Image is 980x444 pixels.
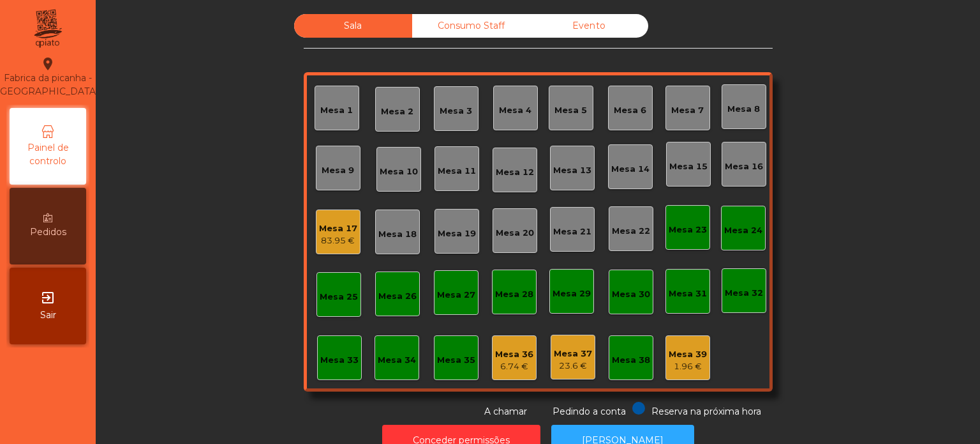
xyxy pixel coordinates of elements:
div: Mesa 10 [380,165,418,178]
span: A chamar [484,406,527,417]
div: Mesa 3 [440,105,472,118]
div: Mesa 13 [553,164,591,177]
div: Mesa 8 [727,103,760,116]
div: Mesa 33 [320,354,359,367]
div: 23.6 € [554,360,592,372]
div: 1.96 € [669,360,707,373]
div: Mesa 5 [554,104,587,117]
div: Mesa 35 [437,354,475,367]
div: Mesa 36 [495,348,533,361]
span: Pedidos [30,226,66,239]
div: Mesa 38 [612,354,650,367]
img: qpiato [32,6,63,51]
div: Mesa 20 [496,227,534,240]
div: Mesa 25 [320,291,358,303]
span: Sair [40,309,56,322]
div: Mesa 28 [495,288,533,301]
div: Sala [294,14,412,38]
div: Mesa 19 [438,227,476,240]
div: Mesa 31 [669,287,707,300]
div: Mesa 4 [499,104,531,117]
div: Mesa 24 [724,224,762,237]
div: Mesa 2 [381,105,413,118]
div: Mesa 37 [554,348,592,360]
div: Mesa 39 [669,348,707,361]
div: Mesa 17 [319,222,357,235]
div: Mesa 14 [611,163,650,176]
span: Reserva na próxima hora [651,406,761,417]
div: Mesa 12 [496,166,534,179]
div: Mesa 23 [669,224,707,236]
span: Pedindo a conta [553,406,626,417]
div: 83.95 € [319,234,357,247]
div: Mesa 21 [553,226,591,238]
div: Mesa 1 [320,104,353,117]
div: Mesa 18 [378,228,417,241]
i: exit_to_app [40,290,56,305]
div: Evento [530,14,648,38]
div: 6.74 € [495,360,533,373]
div: Mesa 27 [437,289,475,302]
div: Mesa 15 [669,160,708,173]
span: Painel de controlo [13,141,83,168]
div: Consumo Staff [412,14,530,38]
div: Mesa 16 [725,160,763,173]
div: Mesa 9 [322,164,354,177]
div: Mesa 30 [612,288,650,301]
div: Mesa 6 [614,104,646,117]
div: Mesa 34 [378,354,416,367]
div: Mesa 29 [553,287,591,300]
div: Mesa 26 [378,290,417,303]
i: location_on [40,56,56,72]
div: Mesa 32 [725,287,763,300]
div: Mesa 22 [612,225,650,238]
div: Mesa 11 [438,165,476,178]
div: Mesa 7 [671,104,704,117]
